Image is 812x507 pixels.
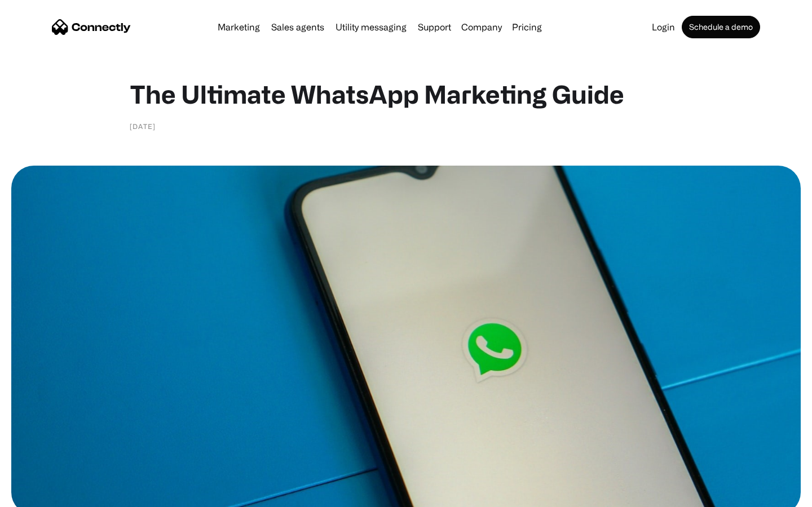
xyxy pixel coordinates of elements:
[331,23,411,32] a: Utility messaging
[130,121,156,132] div: [DATE]
[413,23,456,32] a: Support
[682,16,760,38] a: Schedule a demo
[461,19,502,35] div: Company
[213,23,264,32] a: Marketing
[507,23,546,32] a: Pricing
[23,487,68,503] ul: Language list
[11,487,68,503] aside: Language selected: English
[130,79,682,109] h1: The Ultimate WhatsApp Marketing Guide
[647,23,679,32] a: Login
[267,23,329,32] a: Sales agents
